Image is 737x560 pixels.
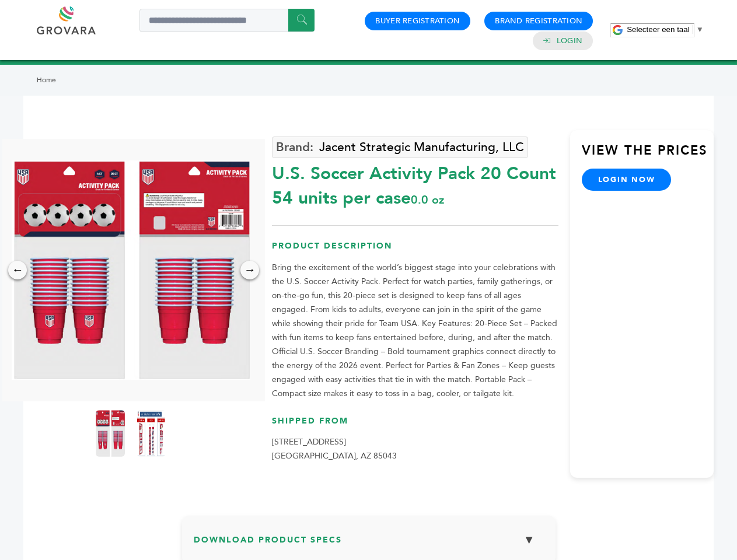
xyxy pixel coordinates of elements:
[515,527,544,552] button: ▼
[139,9,315,32] input: Search a product or brand...
[137,410,166,457] img: U.S. Soccer Activity Pack – 20 Count 54 units per case 0.0 oz
[240,261,259,279] div: →
[411,192,444,208] span: 0.0 oz
[96,410,125,457] img: U.S. Soccer Activity Pack – 20 Count 54 units per case 0.0 oz
[375,16,460,26] a: Buyer Registration
[557,36,582,46] a: Login
[12,160,250,380] img: U.S. Soccer Activity Pack – 20 Count 54 units per case 0.0 oz
[8,261,27,279] div: ←
[272,415,558,436] h3: Shipped From
[693,25,693,34] span: ​
[696,25,704,34] span: ▼
[627,25,689,34] span: Selecteer een taal
[272,261,558,401] p: Bring the excitement of the world’s biggest stage into your celebrations with the U.S. Soccer Act...
[272,136,528,158] a: Jacent Strategic Manufacturing, LLC
[582,142,714,169] h3: View the Prices
[272,435,558,463] p: [STREET_ADDRESS] [GEOGRAPHIC_DATA], AZ 85043
[627,25,704,34] a: Selecteer een taal​
[272,240,558,261] h3: Product Description
[37,75,56,85] a: Home
[495,16,582,26] a: Brand Registration
[272,156,558,211] div: U.S. Soccer Activity Pack 20 Count 54 units per case
[582,169,672,191] a: login now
